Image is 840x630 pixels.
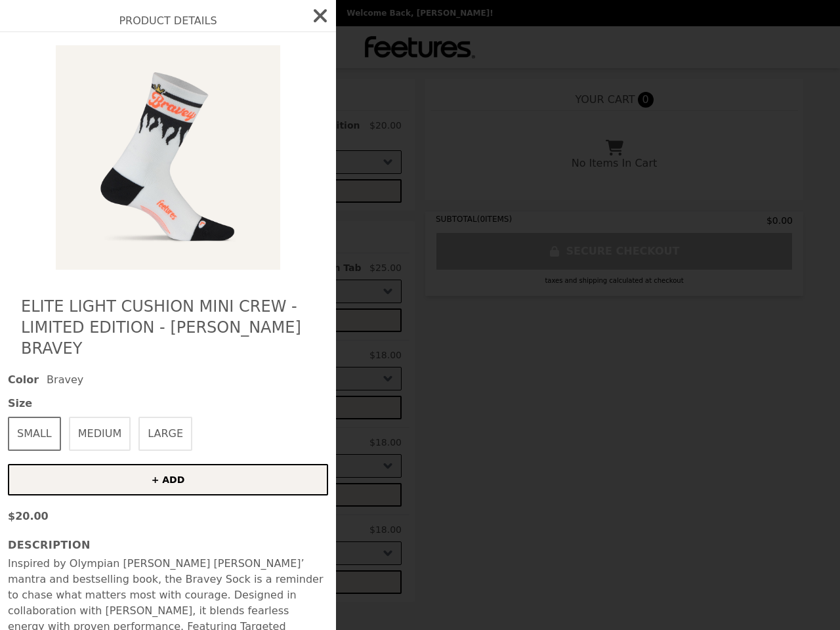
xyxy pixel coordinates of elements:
span: with [79,604,102,617]
span: , [158,573,161,585]
span: Sock [226,573,251,585]
span: bestselling [72,573,129,585]
button: SMALL [8,417,61,451]
span: , [192,604,196,617]
span: Inspired [8,557,50,570]
span: what [56,589,81,601]
span: is [254,573,262,585]
span: and [49,573,69,585]
span: collaboration [8,604,76,617]
span: courage [185,589,228,601]
button: MEDIUM [69,417,131,451]
span: Size [8,396,328,411]
span: by [53,557,66,570]
span: a [266,573,272,585]
span: with [159,589,181,601]
button: LARGE [138,417,192,451]
span: Bravey [186,573,222,585]
button: + ADD [8,464,328,495]
span: [PERSON_NAME]’ [214,557,304,570]
span: Color [8,372,39,388]
p: $20.00 [8,509,328,524]
span: the [165,573,182,585]
span: Designed [234,589,283,601]
span: most [129,589,156,601]
span: [PERSON_NAME] [123,557,211,570]
span: [PERSON_NAME] [105,604,192,617]
div: Bravey [8,372,328,388]
span: matters [85,589,127,601]
span: . [228,589,231,601]
h3: Description [8,537,328,553]
img: Bravey / SMALL [48,45,288,270]
span: it [199,604,207,617]
span: book [133,573,158,585]
h2: Elite Light Cushion Mini Crew - Limited Edition - [PERSON_NAME] Bravey [21,296,315,359]
span: blends [209,604,244,617]
span: Olympian [70,557,120,570]
span: chase [22,589,52,601]
span: mantra [8,573,46,585]
span: reminder [276,573,324,585]
span: to [8,589,18,601]
span: in [287,589,297,601]
span: fearless [247,604,289,617]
